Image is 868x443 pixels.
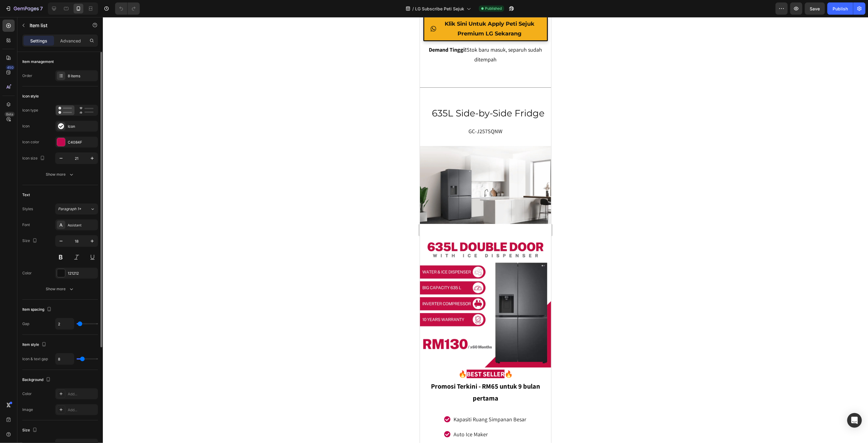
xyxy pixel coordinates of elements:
[22,93,39,99] div: Icon style
[68,124,96,129] div: Icon
[22,306,53,314] div: Item spacing
[412,5,414,12] span: /
[34,398,107,406] p: Kapasiti Ruang Simpanan Besar
[68,407,96,413] div: Add...
[22,59,54,64] div: Item management
[34,413,107,421] p: Auto Ice Maker
[68,222,96,228] div: Assistant
[415,5,464,12] span: LG Subscribe Peti Sejuk
[5,112,15,117] div: Beta
[2,2,45,15] button: 7
[22,169,98,180] button: Show more
[827,2,853,15] button: Publish
[22,123,30,129] div: Icon
[85,353,93,361] strong: 🔥
[22,321,29,327] div: Gap
[810,6,820,11] span: Save
[46,171,74,178] div: Show more
[68,73,96,79] div: 8 items
[47,353,85,361] strong: BEST SELLER
[22,407,33,412] div: Image
[22,376,52,384] div: Background
[1,363,131,387] p: Promosi Terkini - RM65 untuk 9 bulan pertama
[833,5,848,12] div: Publish
[56,353,74,364] input: Auto
[22,237,38,245] div: Size
[68,140,96,145] div: C4084F
[22,192,30,198] div: Text
[22,73,32,79] div: Order
[22,284,98,295] button: Show more
[19,2,121,22] p: Klik Sini Untuk Apply Peti Sejuk Premium LG Sekarang
[22,341,48,349] div: Item style
[30,38,47,44] p: Settings
[420,17,551,443] iframe: Design area
[58,206,81,212] span: Paragraph 1*
[40,5,43,12] p: 7
[22,108,38,113] div: Icon type
[22,391,32,397] div: Color
[55,203,98,214] button: Paragraph 1*
[46,286,74,292] div: Show more
[60,38,81,44] p: Advanced
[22,206,33,212] div: Styles
[68,271,96,276] div: 121212
[7,28,125,48] p: Stok baru masuk, separuh sudah ditempah
[22,356,48,362] div: Icon & text gap
[805,2,825,15] button: Save
[1,109,131,119] p: GC-J257SQNW
[485,6,502,11] span: Published
[22,270,32,276] div: Color
[22,426,38,434] div: Size
[6,65,15,70] div: 450
[6,90,131,103] h2: 635L Side-by-Side Fridge
[115,2,140,15] div: Undo/Redo
[38,353,47,361] strong: 🔥
[68,391,96,397] div: Add...
[22,222,30,228] div: Font
[56,318,74,329] input: Auto
[9,29,47,36] strong: Demand Tinggi!
[22,154,46,163] div: Icon size
[30,22,81,29] p: Item list
[22,139,39,145] div: Icon color
[847,413,862,428] div: Open Intercom Messenger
